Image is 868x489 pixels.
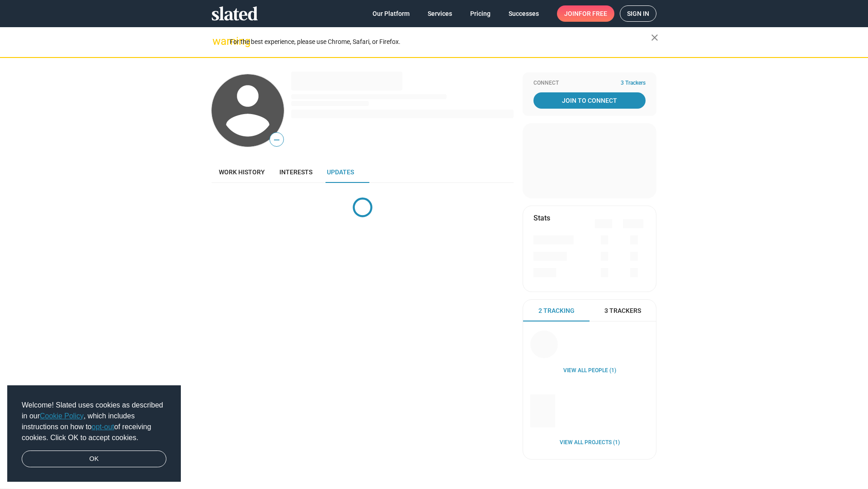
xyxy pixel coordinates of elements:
span: Our Platform [373,5,410,22]
span: Updates [327,168,354,176]
a: Joinfor free [557,5,614,22]
span: 3 Trackers [621,80,646,87]
a: opt-out [92,423,114,431]
a: Work history [212,161,272,183]
span: Sign in [627,6,649,21]
span: Welcome! Slated uses cookies as described in our , which includes instructions on how to of recei... [22,400,166,443]
a: Our Platform [365,5,417,22]
mat-card-title: Stats [533,213,550,223]
mat-icon: warning [212,36,223,47]
div: Connect [533,80,646,87]
span: Pricing [470,5,491,22]
a: Services [420,5,459,22]
a: Join To Connect [533,92,646,109]
span: Work history [219,168,265,176]
a: Sign in [620,5,656,22]
div: For the best experience, please use Chrome, Safari, or Firefox. [230,36,651,48]
span: Interests [279,168,312,176]
a: Successes [501,5,546,22]
a: dismiss cookie message [22,451,166,468]
mat-icon: close [649,32,660,43]
span: for free [579,5,607,22]
span: 2 Tracking [538,307,575,315]
div: cookieconsent [7,385,181,482]
span: Successes [509,5,539,22]
a: View all People (1) [563,367,616,374]
a: View all Projects (1) [560,439,620,446]
span: 3 Trackers [604,307,641,315]
a: Updates [320,161,361,183]
span: Services [428,5,452,22]
span: Join To Connect [535,92,644,109]
span: — [270,134,283,146]
a: Interests [272,161,320,183]
span: Join [564,5,607,22]
a: Cookie Policy [40,412,84,420]
a: Pricing [463,5,498,22]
